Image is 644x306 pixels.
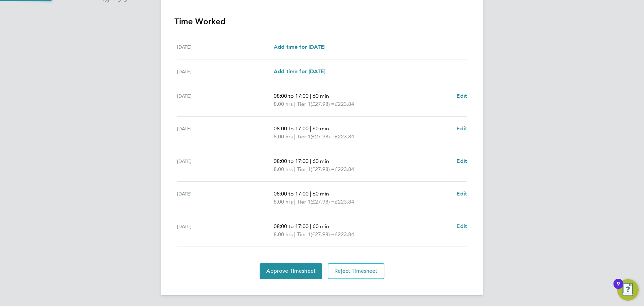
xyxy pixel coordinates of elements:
span: | [310,158,311,164]
span: 08:00 to 17:00 [274,93,309,99]
span: | [294,133,296,140]
span: £223.84 [335,231,354,237]
a: Add time for [DATE] [274,43,325,51]
span: | [294,231,296,237]
span: | [310,223,311,229]
span: | [310,190,311,197]
button: Open Resource Center, 9 new notifications [617,279,639,301]
span: Edit [457,125,467,132]
button: Approve Timesheet [260,263,322,279]
span: | [294,101,296,107]
span: Tier 1 [297,165,311,173]
a: Edit [457,92,467,100]
div: [DATE] [177,157,274,173]
a: Edit [457,157,467,165]
button: Reject Timesheet [328,263,384,279]
span: 08:00 to 17:00 [274,190,309,197]
span: (£27.98) = [311,231,335,237]
span: Tier 1 [297,230,311,238]
span: (£27.98) = [311,101,335,107]
span: (£27.98) = [311,199,335,205]
span: 8.00 hrs [274,101,293,107]
a: Edit [457,222,467,230]
span: 8.00 hrs [274,166,293,172]
span: Edit [457,190,467,197]
span: 8.00 hrs [274,231,293,237]
span: | [310,125,311,132]
span: 60 min [313,93,329,99]
div: [DATE] [177,190,274,206]
span: £223.84 [335,133,354,140]
span: £223.84 [335,166,354,172]
span: Add time for [DATE] [274,68,325,75]
span: Tier 1 [297,133,311,141]
h3: Time Worked [174,16,470,27]
span: 08:00 to 17:00 [274,158,309,164]
div: [DATE] [177,43,274,51]
span: | [294,166,296,172]
div: [DATE] [177,222,274,238]
span: 08:00 to 17:00 [274,125,309,132]
span: Reject Timesheet [334,268,378,274]
span: 60 min [313,158,329,164]
span: Add time for [DATE] [274,44,325,50]
span: Approve Timesheet [266,268,316,274]
span: 60 min [313,125,329,132]
div: [DATE] [177,92,274,108]
span: 60 min [313,190,329,197]
a: Add time for [DATE] [274,68,325,76]
span: 08:00 to 17:00 [274,223,309,229]
span: £223.84 [335,101,354,107]
span: 8.00 hrs [274,199,293,205]
a: Edit [457,190,467,198]
span: (£27.98) = [311,133,335,140]
div: 9 [617,284,620,293]
span: Edit [457,223,467,229]
span: 8.00 hrs [274,133,293,140]
span: Tier 1 [297,198,311,206]
a: Edit [457,125,467,133]
span: | [310,93,311,99]
div: [DATE] [177,68,274,76]
span: £223.84 [335,199,354,205]
div: [DATE] [177,125,274,141]
span: Tier 1 [297,100,311,108]
span: 60 min [313,223,329,229]
span: (£27.98) = [311,166,335,172]
span: | [294,199,296,205]
span: Edit [457,93,467,99]
span: Edit [457,158,467,164]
